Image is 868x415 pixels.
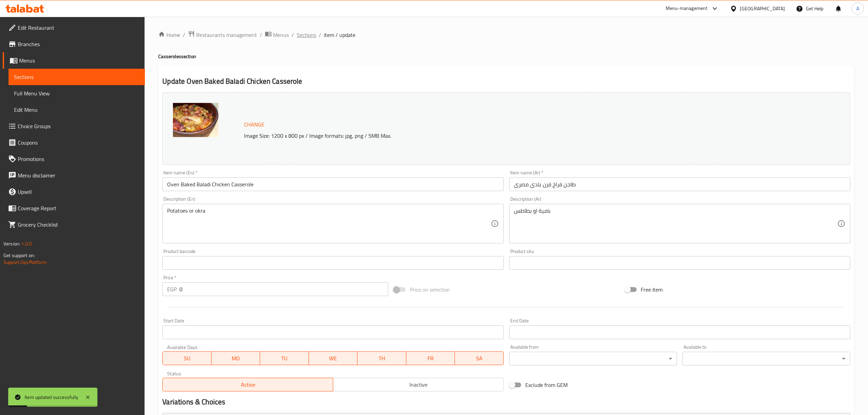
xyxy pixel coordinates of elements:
span: Choice Groups [18,122,139,130]
button: SA [455,351,504,365]
span: TU [263,353,306,363]
span: Upsell [18,188,139,196]
button: Change [241,118,267,132]
li: / [291,31,294,39]
span: Inactive [336,380,501,390]
div: ​ [682,352,850,365]
span: Change [244,120,265,130]
a: Menus [3,52,145,69]
a: Edit Restaurant [3,19,145,36]
a: Menus [265,30,289,39]
span: A [856,5,859,12]
span: MO [214,353,258,363]
input: Please enter product sku [509,256,850,270]
button: Inactive [333,378,504,391]
a: Promotions [3,151,145,167]
input: Please enter product barcode [162,256,503,270]
a: Grocery Checklist [3,216,145,233]
span: Edit Menu [14,106,139,114]
a: Restaurants management [188,30,257,39]
span: Menu disclaimer [18,171,139,179]
img: mmw_638920562024131710 [173,103,218,137]
a: Sections [297,31,316,39]
p: EGP [167,285,177,293]
h2: Update Oven Baked Baladi Chicken Casserole [162,76,850,86]
span: Promotions [18,155,139,163]
nav: breadcrumb [158,30,854,39]
li: / [319,31,321,39]
span: Exclude from GEM [525,381,568,389]
span: Sections [14,73,139,81]
a: Branches [3,36,145,52]
a: Full Menu View [9,85,145,102]
a: Choice Groups [3,118,145,134]
button: Active [162,378,333,391]
span: Price on selection [410,285,450,294]
input: Enter name Ar [509,177,850,191]
li: / [260,31,262,39]
input: Enter name En [162,177,503,191]
button: TH [357,351,406,365]
h4: Casseroles section [158,53,854,60]
span: Edit Restaurant [18,24,139,32]
span: item / update [324,31,355,39]
span: TH [360,353,404,363]
span: Restaurants management [196,31,257,39]
h2: Variations & Choices [162,397,850,407]
button: WE [309,351,358,365]
a: Coupons [3,134,145,151]
span: 1.0.0 [21,239,32,248]
input: Please enter price [179,282,388,296]
div: Menu-management [666,4,708,13]
span: Coupons [18,138,139,147]
button: MO [212,351,260,365]
span: SA [458,353,501,363]
textarea: Potatoes or okra [167,207,490,240]
div: ​ [509,352,677,365]
span: Free item [641,285,663,294]
p: Image Size: 1200 x 800 px / Image formats: jpg, png / 5MB Max. [241,132,741,140]
a: Home [158,31,180,39]
span: WE [312,353,355,363]
a: Support.OpsPlatform [3,258,47,267]
a: Sections [9,69,145,85]
span: Coverage Report [18,204,139,212]
li: / [183,31,185,39]
button: FR [406,351,455,365]
a: Menu disclaimer [3,167,145,184]
button: TU [260,351,309,365]
div: Item updated successfully [25,393,78,401]
span: FR [409,353,452,363]
div: [GEOGRAPHIC_DATA] [740,5,785,12]
span: Full Menu View [14,89,139,97]
a: Upsell [3,184,145,200]
a: Edit Menu [9,102,145,118]
span: Menus [19,56,139,65]
span: Menus [273,31,289,39]
span: Get support on: [3,251,35,260]
a: Coverage Report [3,200,145,216]
span: Branches [18,40,139,48]
span: SU [165,353,208,363]
span: Grocery Checklist [18,220,139,229]
span: Version: [3,239,20,248]
span: Active [165,380,330,390]
button: SU [162,351,211,365]
textarea: بامية او بطاطس [514,207,837,240]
